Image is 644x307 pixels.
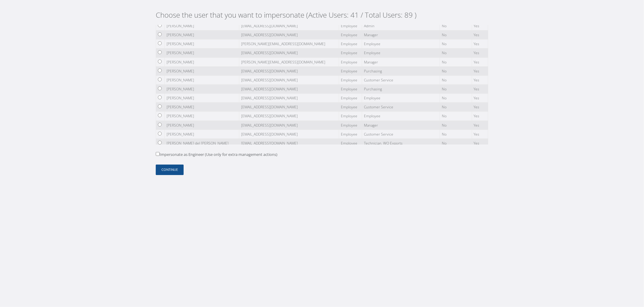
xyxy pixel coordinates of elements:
td: [EMAIL_ADDRESS][DOMAIN_NAME] [239,130,339,139]
td: [EMAIL_ADDRESS][DOMAIN_NAME] [239,48,339,57]
td: Employee [339,139,362,148]
td: Yes [472,66,488,75]
td: Employee [339,94,362,103]
td: [EMAIL_ADDRESS][DOMAIN_NAME] [239,75,339,84]
td: No [440,22,472,31]
td: No [440,130,472,139]
td: No [440,112,472,121]
td: [PERSON_NAME] [165,22,239,31]
td: [EMAIL_ADDRESS][DOMAIN_NAME] [239,85,339,94]
td: No [440,85,472,94]
td: Employee [339,75,362,84]
td: [EMAIL_ADDRESS][DOMAIN_NAME] [239,66,339,75]
td: [PERSON_NAME] [165,39,239,48]
td: Employee [339,121,362,130]
td: Employee [339,48,362,57]
td: [PERSON_NAME] [165,66,239,75]
td: Employee [339,103,362,112]
td: [PERSON_NAME] del [PERSON_NAME] [165,139,239,148]
td: [PERSON_NAME] [165,94,239,103]
td: [EMAIL_ADDRESS][DOMAIN_NAME] [239,94,339,103]
td: Employee [362,48,440,57]
td: Manager [362,121,440,130]
td: Yes [472,85,488,94]
td: Yes [472,57,488,66]
td: Yes [472,94,488,103]
td: No [440,66,472,75]
input: Impersonate as Engineer (Use only for extra management actions) [156,152,160,156]
td: Customer Service [362,103,440,112]
td: [PERSON_NAME] [165,75,239,84]
td: Yes [472,130,488,139]
td: Yes [472,139,488,148]
td: Employee [339,66,362,75]
button: Continue [156,165,184,175]
td: Admin [362,22,440,31]
td: [EMAIL_ADDRESS][DOMAIN_NAME] [239,31,339,39]
td: Purchasing [362,85,440,94]
td: [PERSON_NAME] [165,121,239,130]
td: Manager [362,31,440,39]
td: Employee [339,39,362,48]
td: No [440,103,472,112]
td: No [440,121,472,130]
td: [PERSON_NAME] [165,130,239,139]
td: Employee [339,130,362,139]
td: Yes [472,31,488,39]
td: Employee [339,57,362,66]
td: Yes [472,121,488,130]
td: [PERSON_NAME] [165,85,239,94]
td: Yes [472,103,488,112]
td: Employee [339,31,362,39]
td: Employee [362,112,440,121]
td: Yes [472,112,488,121]
td: No [440,39,472,48]
td: Yes [472,75,488,84]
td: [EMAIL_ADDRESS][DOMAIN_NAME] [239,121,339,130]
td: No [440,75,472,84]
td: [PERSON_NAME][EMAIL_ADDRESS][DOMAIN_NAME] [239,57,339,66]
td: [PERSON_NAME] [165,57,239,66]
td: [EMAIL_ADDRESS][DOMAIN_NAME] [239,139,339,148]
td: Employee [362,39,440,48]
td: Yes [472,39,488,48]
td: Employee [362,94,440,103]
td: No [440,48,472,57]
td: [PERSON_NAME] [165,48,239,57]
td: [EMAIL_ADDRESS][DOMAIN_NAME] [239,103,339,112]
td: Purchasing [362,66,440,75]
td: [EMAIL_ADDRESS][DOMAIN_NAME] [239,112,339,121]
td: No [440,31,472,39]
td: Customer Service [362,130,440,139]
td: [PERSON_NAME][EMAIL_ADDRESS][DOMAIN_NAME] [239,39,339,48]
td: Employee [339,112,362,121]
td: [PERSON_NAME] [165,103,239,112]
td: Yes [472,22,488,31]
label: Impersonate as Engineer (Use only for extra management actions) [156,152,277,158]
td: Employee [339,85,362,94]
td: Employee [339,22,362,31]
td: Customer Service [362,75,440,84]
td: Manager [362,57,440,66]
td: Technician, WO Exports [362,139,440,148]
td: [EMAIL_ADDRESS][DOMAIN_NAME] [239,22,339,31]
td: [PERSON_NAME] [165,31,239,39]
td: No [440,139,472,148]
h2: Choose the user that you want to impersonate (Active Users: 41 / Total Users: 89 ) [156,11,488,19]
td: Yes [472,48,488,57]
td: [PERSON_NAME] [165,112,239,121]
td: No [440,57,472,66]
td: No [440,94,472,103]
